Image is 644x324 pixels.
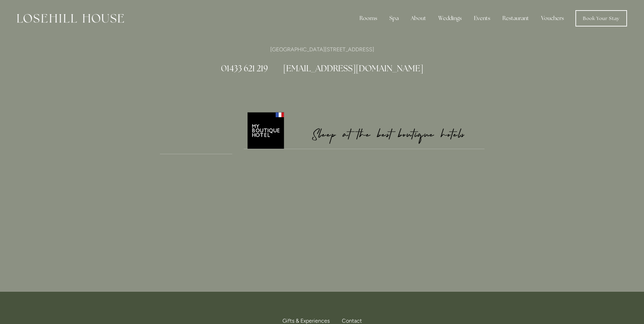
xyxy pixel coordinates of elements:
[324,86,334,97] a: Instagram
[310,86,321,97] a: Pinterest
[282,318,330,324] span: Gifts & Experiences
[433,12,467,25] div: Weddings
[497,12,534,25] div: Restaurant
[575,10,627,26] a: Book Your Stay
[160,45,484,54] p: [GEOGRAPHIC_DATA][STREET_ADDRESS]
[244,111,484,149] img: My Boutique Hotel - Logo
[221,63,268,74] a: 01433 621 219
[283,63,423,74] a: [EMAIL_ADDRESS][DOMAIN_NAME]
[536,12,569,25] a: Vouchers
[296,86,307,97] a: Losehill House Hotel & Spa
[384,12,404,25] div: Spa
[468,12,496,25] div: Events
[244,111,484,149] a: My Boutique Hotel - Logo
[405,12,431,25] div: About
[354,12,383,25] div: Rooms
[17,14,124,23] img: Losehill House
[337,86,348,97] a: TikTok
